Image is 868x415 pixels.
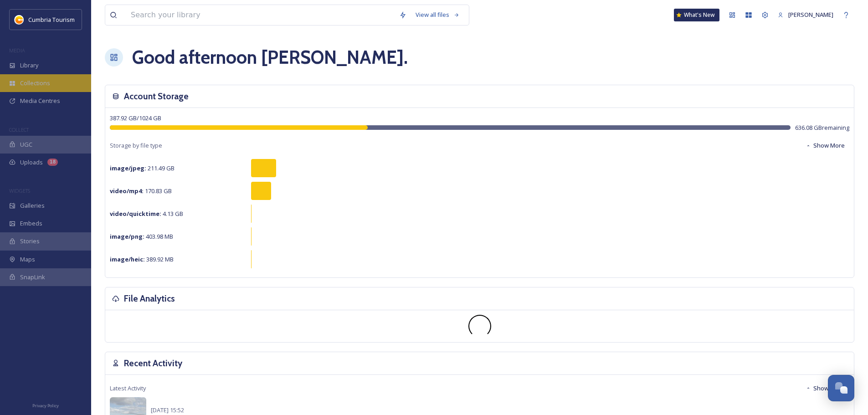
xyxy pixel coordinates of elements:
[20,97,60,105] span: Media Centres
[20,255,35,264] span: Maps
[788,10,833,19] span: [PERSON_NAME]
[110,255,174,263] span: 389.92 MB
[110,232,144,241] strong: image/png :
[28,15,75,24] span: Cumbria Tourism
[110,141,162,150] span: Storage by file type
[110,232,173,241] span: 403.98 MB
[32,403,59,409] span: Privacy Policy
[110,210,161,218] strong: video/quicktime :
[15,15,24,24] img: images.jpg
[20,273,45,282] span: SnapLink
[110,164,146,172] strong: image/jpeg :
[126,5,395,25] input: Search your library
[110,114,161,122] span: 387.92 GB / 1024 GB
[773,6,838,24] a: [PERSON_NAME]
[674,9,719,21] a: What's New
[801,137,849,154] button: Show More
[110,255,145,263] strong: image/heic :
[110,210,183,218] span: 4.13 GB
[801,379,849,397] button: Show More
[132,44,408,71] h1: Good afternoon [PERSON_NAME] .
[124,90,189,103] h3: Account Storage
[20,219,42,228] span: Embeds
[9,126,29,133] span: COLLECT
[828,375,854,401] button: Open Chat
[20,61,38,70] span: Library
[411,6,464,24] a: View all files
[795,123,849,132] span: 636.08 GB remaining
[110,384,146,393] span: Latest Activity
[110,187,172,195] span: 170.83 GB
[124,292,175,305] h3: File Analytics
[110,164,175,172] span: 211.49 GB
[47,159,58,166] div: 18
[20,79,50,87] span: Collections
[32,400,59,410] a: Privacy Policy
[20,140,32,149] span: UGC
[151,406,184,414] span: [DATE] 15:52
[124,357,182,370] h3: Recent Activity
[20,201,45,210] span: Galleries
[9,47,25,54] span: MEDIA
[20,237,40,246] span: Stories
[9,187,30,194] span: WIDGETS
[20,158,43,167] span: Uploads
[110,187,144,195] strong: video/mp4 :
